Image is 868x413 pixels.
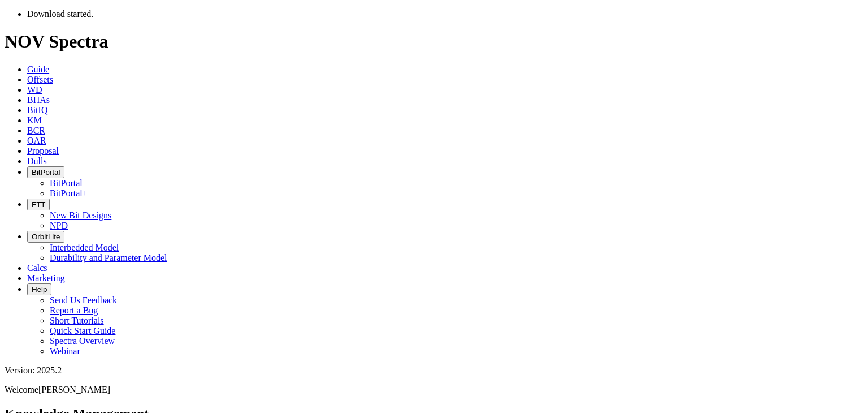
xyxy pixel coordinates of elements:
span: [PERSON_NAME] [38,385,110,394]
a: Proposal [27,146,59,156]
a: Spectra Overview [50,336,115,346]
a: Report a Bug [50,306,98,315]
a: Short Tutorials [50,316,104,325]
a: NPD [50,221,68,230]
span: Download started. [27,9,93,19]
button: FTT [27,199,50,210]
button: OrbitLite [27,231,64,243]
span: FTT [32,200,45,209]
a: New Bit Designs [50,210,111,220]
a: BitIQ [27,105,47,115]
a: Webinar [50,346,80,356]
a: Offsets [27,75,53,84]
span: Help [32,285,47,294]
p: Welcome [5,385,863,395]
div: Version: 2025.2 [5,365,863,376]
a: BitPortal [50,178,83,188]
a: WD [27,85,42,94]
a: Marketing [27,273,65,283]
a: Durability and Parameter Model [50,253,167,263]
a: Calcs [27,263,47,273]
h1: NOV Spectra [5,31,863,52]
a: BCR [27,126,45,135]
a: Quick Start Guide [50,326,115,335]
a: Dulls [27,156,47,166]
button: Help [27,283,51,295]
a: Send Us Feedback [50,295,117,305]
span: BitPortal [32,168,60,177]
a: BHAs [27,95,50,105]
a: KM [27,115,42,125]
a: OAR [27,136,46,145]
a: Guide [27,64,49,74]
a: BitPortal+ [50,188,88,198]
span: OrbitLite [32,233,60,241]
a: Interbedded Model [50,243,119,252]
button: BitPortal [27,166,64,178]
